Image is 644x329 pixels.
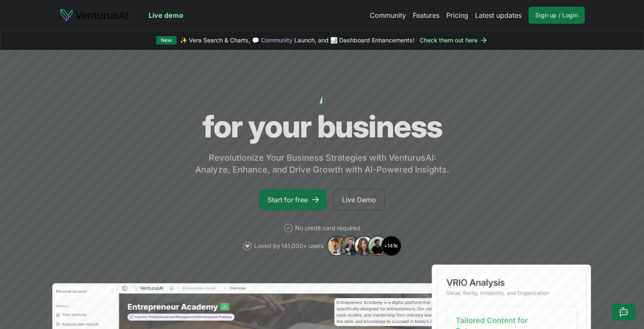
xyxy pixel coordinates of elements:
span: Sign up / Login [535,11,578,20]
a: Community [261,36,293,44]
a: Live Demo [333,189,385,210]
a: Start for free [259,189,326,210]
a: Check them out here [420,36,488,45]
a: Sign up / Login [528,7,585,24]
a: Community [370,10,406,20]
span: ✨ Vera Search & Charts, 💬 Launch, and 📊 Dashboard Enhancements! [180,36,415,45]
a: Pricing [446,10,468,20]
img: Avatar 1 [327,236,347,256]
a: Features [413,10,439,20]
img: Avatar 3 [354,236,374,256]
img: logo [60,8,128,22]
img: Avatar 2 [340,236,361,256]
img: Avatar 4 [368,236,388,256]
a: Live demo [149,10,183,20]
a: Latest updates [475,10,522,20]
div: New [156,36,177,45]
